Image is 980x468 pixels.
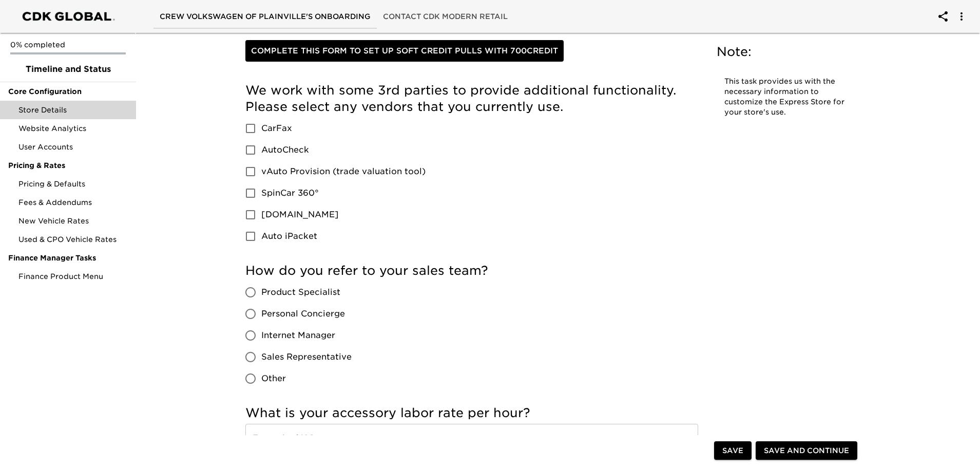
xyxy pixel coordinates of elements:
h5: What is your accessory labor rate per hour? [245,405,698,421]
span: Internet Manager [261,329,335,342]
span: New Vehicle Rates [18,216,128,226]
span: Other [261,372,286,385]
span: Finance Product Menu [18,271,128,282]
span: Contact CDK Modern Retail [383,10,508,23]
p: 0% completed [10,40,126,50]
span: vAuto Provision (trade valuation tool) [261,165,426,178]
button: Save [714,441,752,460]
button: account of current user [931,4,955,29]
h5: Note: [717,44,855,60]
span: User Accounts [18,142,128,152]
span: Sales Representative [261,351,352,363]
span: Timeline and Status [8,63,128,76]
span: AutoCheck [261,144,309,156]
span: Save and Continue [764,444,849,457]
span: CarFax [261,122,292,135]
span: Product Specialist [261,286,340,298]
span: Finance Manager Tasks [8,253,128,263]
button: Save and Continue [756,441,857,460]
span: Used & CPO Vehicle Rates [18,234,128,245]
span: Pricing & Defaults [18,179,128,189]
input: Example: $120 [245,424,698,453]
h5: How do you refer to your sales team? [245,263,698,279]
p: This task provides us with the necessary information to customize the Express Store for your stor... [724,77,848,118]
a: Complete this form to set up soft credit pulls with 700Credit [245,40,564,62]
span: Core Configuration [8,86,128,97]
span: Personal Concierge [261,308,345,320]
span: [DOMAIN_NAME] [261,209,339,221]
span: Fees & Addendums [18,197,128,208]
span: Complete this form to set up soft credit pulls with 700Credit [251,44,558,58]
span: Store Details [18,105,128,115]
span: Save [722,444,743,457]
h5: We work with some 3rd parties to provide additional functionality. Please select any vendors that... [245,82,698,115]
span: Pricing & Rates [8,160,128,171]
span: Website Analytics [18,123,128,134]
button: account of current user [949,4,974,29]
span: SpinCar 360° [261,187,319,199]
span: Crew Volkswagen of Plainville's Onboarding [160,10,371,23]
span: Auto iPacket [261,230,317,242]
